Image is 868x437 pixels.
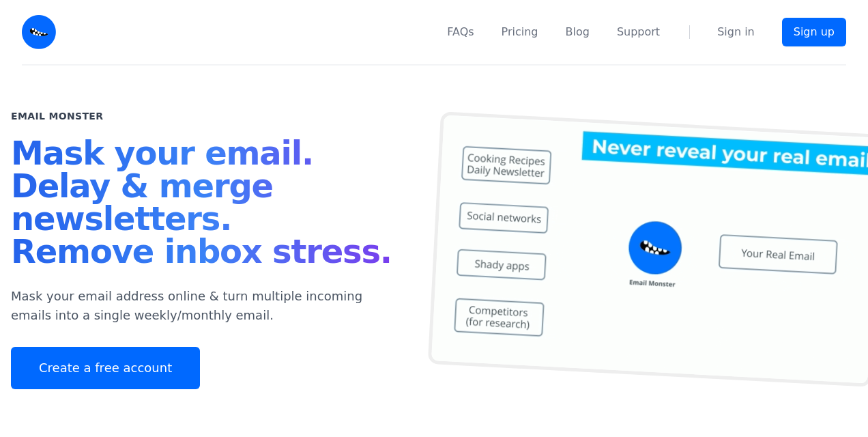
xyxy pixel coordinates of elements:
[11,287,401,325] p: Mask your email address online & turn multiple incoming emails into a single weekly/monthly email.
[11,347,200,389] a: Create a free account
[502,24,538,40] a: Pricing
[11,109,103,123] h2: Email Monster
[617,24,660,40] a: Support
[11,137,401,273] h1: Mask your email. Delay & merge newsletters. Remove inbox stress.
[22,15,56,49] img: Email Monster
[447,24,474,40] a: FAQs
[566,24,590,40] a: Blog
[717,24,755,40] a: Sign in
[782,18,846,46] a: Sign up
